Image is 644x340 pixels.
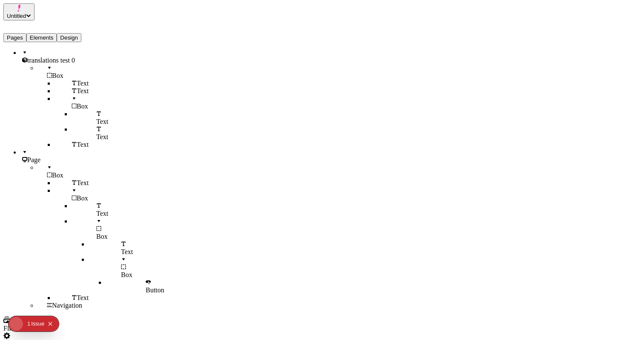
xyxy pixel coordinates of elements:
button: Design [57,33,81,42]
span: Text [96,210,108,217]
button: Untitled [3,3,34,20]
span: Box [77,103,88,110]
span: Text [77,294,89,301]
span: Navigation [52,302,82,309]
span: Text [77,80,89,87]
span: translations test 0 [27,57,75,64]
button: Pages [3,33,26,42]
span: Text [77,179,89,186]
p: Cookie Test Route [3,7,124,14]
span: Box [96,233,108,240]
span: Text [121,248,133,255]
span: Button [146,286,164,294]
span: Box [52,171,63,179]
button: Elements [26,33,57,42]
span: Box [52,72,63,79]
span: Text [77,141,89,148]
span: Box [77,194,88,202]
span: Text [96,118,108,125]
span: Box [121,271,132,278]
span: Untitled [7,13,26,19]
div: Files [3,325,106,332]
span: Text [96,133,108,140]
span: Page [27,156,40,163]
span: Text [77,87,89,94]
